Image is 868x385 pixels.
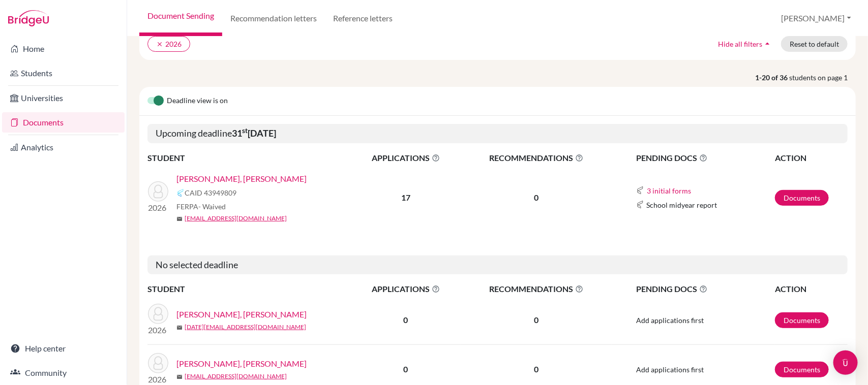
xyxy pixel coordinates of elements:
[646,200,717,210] span: School midyear report
[646,185,692,197] button: 3 initial forms
[775,190,829,206] a: Documents
[404,364,408,374] b: 0
[242,126,248,135] sup: st
[232,127,276,139] b: 31 [DATE]
[461,283,611,295] span: RECOMMENDATIONS
[2,88,125,108] a: Universities
[351,283,460,295] span: APPLICATIONS
[176,173,307,185] a: [PERSON_NAME], [PERSON_NAME]
[718,40,762,48] span: Hide all filters
[401,192,410,202] b: 17
[2,112,125,133] a: Documents
[2,338,125,359] a: Help center
[461,191,611,204] p: 0
[176,308,307,320] a: [PERSON_NAME], [PERSON_NAME]
[781,36,848,52] button: Reset to default
[777,9,856,28] button: [PERSON_NAME]
[833,350,858,375] div: Open Intercom Messenger
[148,181,168,202] img: ESCOBAR JUSTO, MIRANDA ISABELLA
[176,216,183,222] span: mail
[148,353,168,373] img: BLANDÓN RIVERA, GABRIELA MARÍA
[2,39,125,59] a: Home
[461,152,611,164] span: RECOMMENDATIONS
[636,283,774,295] span: PENDING DOCS
[156,41,163,48] i: clear
[185,323,306,332] a: [DATE][EMAIL_ADDRESS][DOMAIN_NAME]
[404,315,408,325] b: 0
[775,362,829,377] a: Documents
[147,282,351,296] th: STUDENT
[709,36,781,52] button: Hide all filtersarrow_drop_up
[148,304,168,324] img: AYALA GALDÁMEZ, FRIDA PAOLA
[2,363,125,383] a: Community
[176,358,307,370] a: [PERSON_NAME], [PERSON_NAME]
[185,372,287,381] a: [EMAIL_ADDRESS][DOMAIN_NAME]
[762,39,772,49] i: arrow_drop_up
[198,202,226,211] span: - Waived
[185,187,236,198] span: CAID 43949809
[167,95,228,107] span: Deadline view is on
[755,72,789,83] strong: 1-20 of 36
[2,137,125,157] a: Analytics
[636,201,644,209] img: Common App logo
[2,63,125,83] a: Students
[148,324,168,336] p: 2026
[636,316,704,325] span: Add applications first
[636,365,704,374] span: Add applications first
[775,312,829,328] a: Documents
[176,201,226,212] span: FERPA
[176,189,185,197] img: Common App logo
[147,124,848,143] h5: Upcoming deadline
[461,314,611,326] p: 0
[148,202,168,214] p: 2026
[636,152,774,164] span: PENDING DOCS
[774,282,848,296] th: ACTION
[176,374,183,380] span: mail
[789,72,856,83] span: students on page 1
[8,10,49,26] img: Bridge-U
[176,325,183,331] span: mail
[636,186,644,195] img: Common App logo
[461,363,611,375] p: 0
[147,151,351,165] th: STUDENT
[185,214,287,223] a: [EMAIL_ADDRESS][DOMAIN_NAME]
[147,255,848,275] h5: No selected deadline
[147,36,190,52] button: clear2026
[774,151,848,165] th: ACTION
[351,152,460,164] span: APPLICATIONS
